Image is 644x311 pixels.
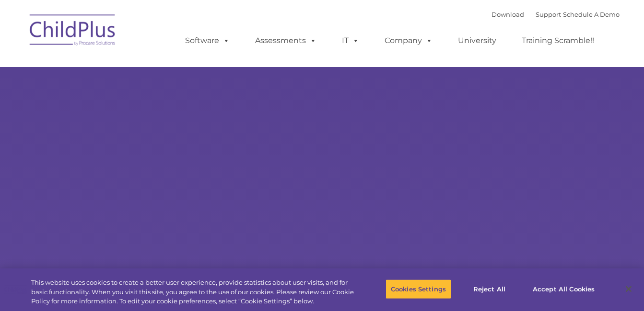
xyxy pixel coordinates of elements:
img: ChildPlus by Procare Solutions [25,8,121,56]
button: Accept All Cookies [527,279,600,299]
a: IT [332,31,369,50]
a: Support [536,11,561,18]
a: Company [375,31,442,50]
button: Close [618,278,639,300]
a: University [448,31,506,50]
button: Cookies Settings [386,279,451,299]
a: Assessments [246,31,326,50]
font: | [492,11,620,18]
a: Download [492,11,524,18]
a: Schedule A Demo [563,11,620,18]
div: This website uses cookies to create a better user experience, provide statistics about user visit... [31,278,354,306]
a: Software [176,31,239,50]
a: Training Scramble!! [512,31,604,50]
button: Reject All [459,279,519,299]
